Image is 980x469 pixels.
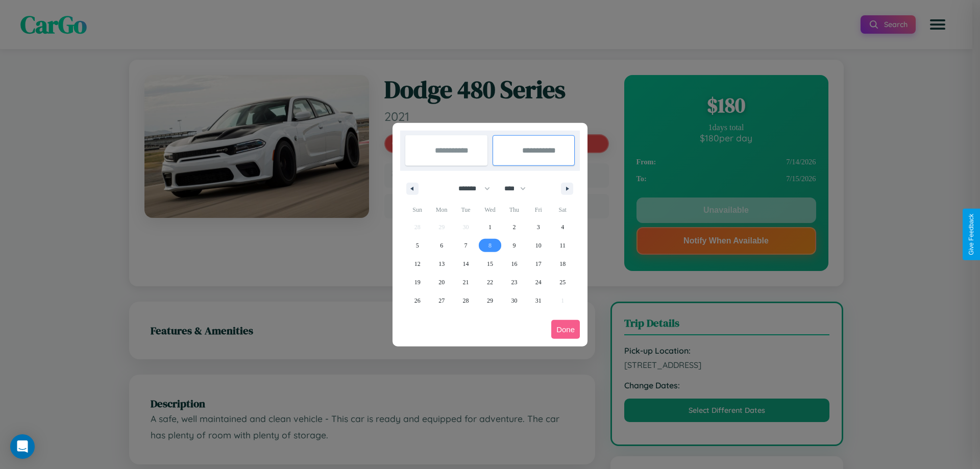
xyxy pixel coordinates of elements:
[551,236,575,255] button: 11
[502,255,526,273] button: 16
[526,255,550,273] button: 17
[512,236,516,255] span: 9
[535,273,542,291] span: 24
[559,255,566,273] span: 18
[454,236,478,255] button: 7
[559,236,566,255] span: 11
[429,236,453,255] button: 6
[405,202,429,218] span: Sun
[511,291,517,310] span: 30
[414,255,421,273] span: 12
[478,202,502,218] span: Wed
[405,236,429,255] button: 5
[478,255,502,273] button: 15
[478,218,502,236] button: 1
[512,218,516,236] span: 2
[463,291,469,310] span: 28
[551,320,580,339] button: Done
[438,273,445,291] span: 20
[502,236,526,255] button: 9
[526,202,550,218] span: Fri
[537,218,540,236] span: 3
[478,291,502,310] button: 29
[502,291,526,310] button: 30
[968,214,975,255] div: Give Feedback
[414,273,421,291] span: 19
[463,255,469,273] span: 14
[405,291,429,310] button: 26
[454,273,478,291] button: 21
[405,273,429,291] button: 19
[487,255,493,273] span: 15
[535,291,542,310] span: 31
[502,273,526,291] button: 23
[414,291,421,310] span: 26
[438,291,445,310] span: 27
[488,236,492,255] span: 8
[502,218,526,236] button: 2
[454,202,478,218] span: Tue
[526,218,550,236] button: 3
[511,273,517,291] span: 23
[429,273,453,291] button: 20
[454,255,478,273] button: 14
[526,291,550,310] button: 31
[559,273,566,291] span: 25
[440,236,443,255] span: 6
[487,291,493,310] span: 29
[416,236,419,255] span: 5
[405,255,429,273] button: 12
[463,273,469,291] span: 21
[487,273,493,291] span: 22
[551,218,575,236] button: 4
[551,273,575,291] button: 25
[551,255,575,273] button: 18
[478,273,502,291] button: 22
[429,291,453,310] button: 27
[478,236,502,255] button: 8
[464,236,468,255] span: 7
[10,434,35,459] div: Open Intercom Messenger
[535,236,542,255] span: 10
[502,202,526,218] span: Thu
[511,255,517,273] span: 16
[488,218,492,236] span: 1
[429,255,453,273] button: 13
[438,255,445,273] span: 13
[454,291,478,310] button: 28
[561,218,564,236] span: 4
[429,202,453,218] span: Mon
[526,273,550,291] button: 24
[526,236,550,255] button: 10
[551,202,575,218] span: Sat
[535,255,542,273] span: 17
